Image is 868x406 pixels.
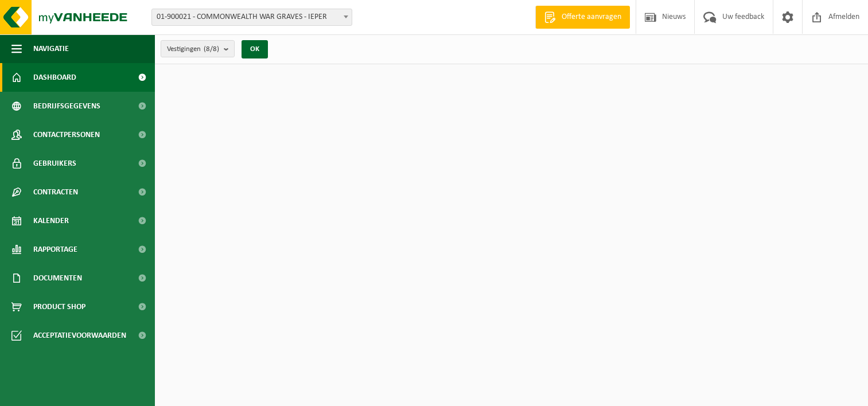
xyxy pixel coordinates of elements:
span: Dashboard [33,63,76,92]
count: (8/8) [204,45,219,53]
span: Documenten [33,264,82,292]
span: Bedrijfsgegevens [33,92,100,120]
span: Acceptatievoorwaarden [33,321,126,350]
iframe: chat widget [6,381,192,406]
span: Navigatie [33,34,69,63]
span: Contracten [33,178,78,206]
span: 01-900021 - COMMONWEALTH WAR GRAVES - IEPER [152,9,352,25]
span: Gebruikers [33,149,76,178]
span: Rapportage [33,235,77,264]
button: Vestigingen(8/8) [161,40,235,57]
a: Offerte aanvragen [535,6,630,29]
span: Kalender [33,206,69,235]
span: 01-900021 - COMMONWEALTH WAR GRAVES - IEPER [151,9,352,26]
span: Vestigingen [167,41,219,58]
span: Offerte aanvragen [559,11,624,23]
button: OK [242,40,268,58]
span: Contactpersonen [33,120,100,149]
span: Product Shop [33,292,85,321]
